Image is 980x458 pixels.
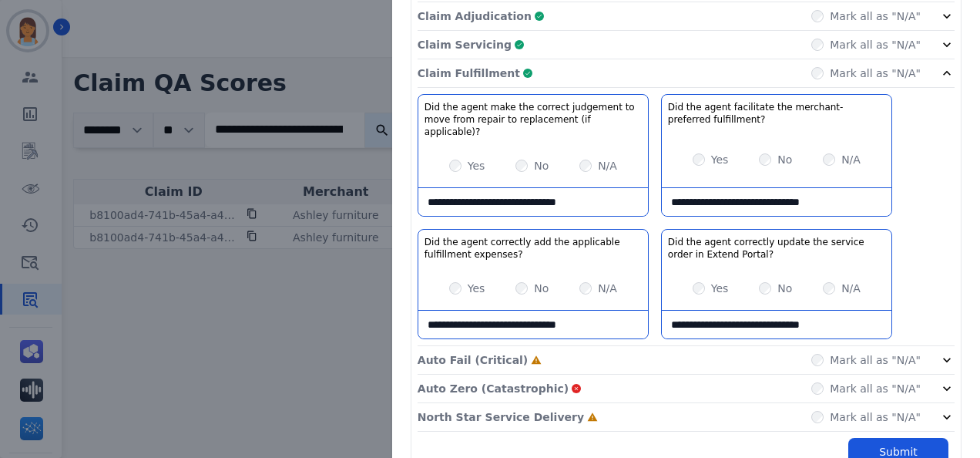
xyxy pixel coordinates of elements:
[830,8,921,24] label: Mark all as "N/A"
[468,281,485,296] label: Yes
[711,281,729,296] label: Yes
[830,352,921,368] label: Mark all as "N/A"
[425,236,642,261] h3: Did the agent correctly add the applicable fulfillment expenses?
[598,158,617,173] label: N/A
[830,381,921,396] label: Mark all as "N/A"
[418,409,584,425] p: North Star Service Delivery
[425,101,642,138] h3: Did the agent make the correct judgement to move from repair to replacement (if applicable)?
[830,409,921,425] label: Mark all as "N/A"
[841,281,861,296] label: N/A
[668,101,885,126] h3: Did the agent facilitate the merchant-preferred fulfillment?
[468,158,485,173] label: Yes
[598,281,617,296] label: N/A
[830,66,921,81] label: Mark all as "N/A"
[418,66,520,81] p: Claim Fulfillment
[777,152,792,167] label: No
[418,8,532,24] p: Claim Adjudication
[777,281,792,296] label: No
[418,37,512,52] p: Claim Servicing
[418,352,528,368] p: Auto Fail (Critical)
[534,281,549,296] label: No
[830,37,921,52] label: Mark all as "N/A"
[668,236,885,261] h3: Did the agent correctly update the service order in Extend Portal?
[534,158,549,173] label: No
[841,152,861,167] label: N/A
[711,152,729,167] label: Yes
[418,381,569,396] p: Auto Zero (Catastrophic)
